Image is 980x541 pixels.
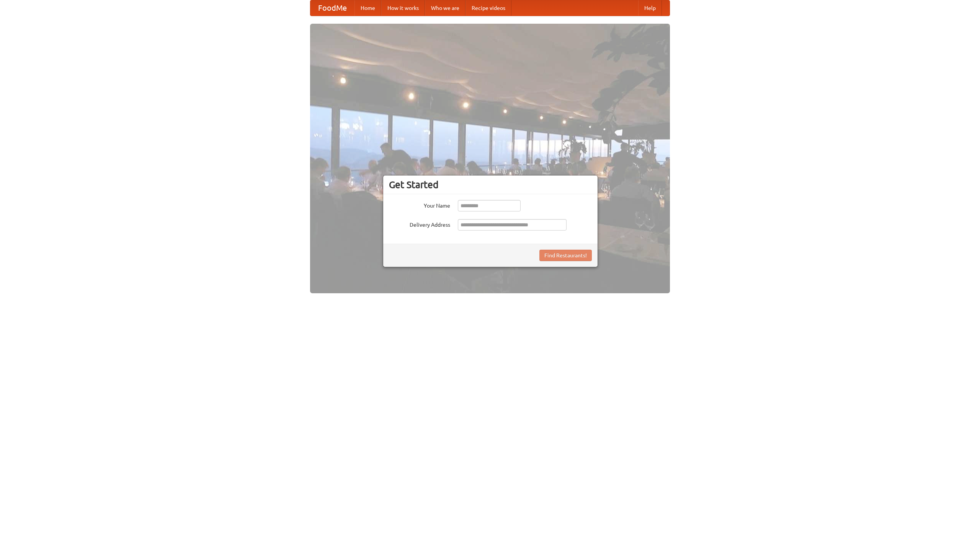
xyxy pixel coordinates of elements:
a: FoodMe [310,0,354,16]
button: Find Restaurants! [539,250,592,261]
a: How it works [381,0,425,16]
label: Delivery Address [389,219,450,229]
a: Help [638,0,662,16]
a: Recipe videos [465,0,511,16]
a: Home [354,0,381,16]
h3: Get Started [389,179,592,190]
a: Who we are [425,0,465,16]
label: Your Name [389,200,450,210]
